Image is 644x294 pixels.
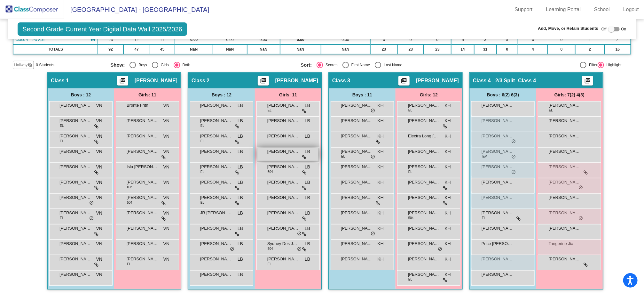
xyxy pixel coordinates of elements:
[27,62,33,68] mat-icon: visibility_off
[378,164,384,170] span: KH
[321,35,370,45] td: 0.00
[200,241,232,247] span: [PERSON_NAME] [PERSON_NAME]
[114,88,181,101] div: Girls: 11
[188,88,255,101] div: Boys : 12
[98,35,123,45] td: 23
[341,179,373,185] span: [PERSON_NAME]
[474,35,497,45] td: 3
[541,4,586,15] a: Learning Portal
[510,4,538,15] a: Support
[341,210,373,216] span: [PERSON_NAME]
[136,62,147,68] div: Boys
[445,210,451,216] span: KH
[127,148,159,155] span: [PERSON_NAME] [PERSON_NAME]
[267,194,299,201] span: [PERSON_NAME]
[192,78,209,84] span: Class 2
[163,118,169,124] span: VN
[378,133,384,140] span: KH
[341,148,373,155] span: [PERSON_NAME]
[123,35,150,45] td: 12
[482,133,514,139] span: [PERSON_NAME]
[549,225,581,232] span: [PERSON_NAME]
[515,78,536,84] span: - Class 4
[482,194,514,201] span: [PERSON_NAME]
[59,194,91,201] span: [PERSON_NAME]
[297,247,302,252] span: do_not_disturb_alt
[305,164,310,170] span: LB
[605,35,631,45] td: 2
[213,45,247,54] td: NaN
[371,108,375,113] span: do_not_disturb_alt
[482,271,514,278] span: [PERSON_NAME]
[474,45,497,54] td: 31
[119,78,126,86] mat-icon: picture_as_pdf
[341,133,373,139] span: [PERSON_NAME]
[200,271,232,278] span: [PERSON_NAME]
[127,102,159,109] span: Bronte Frith
[408,216,414,220] span: 504
[305,210,310,216] span: LB
[497,35,518,45] td: 0
[267,225,299,232] span: [PERSON_NAME]
[267,241,299,247] span: Sydney Des Jarlais
[110,62,296,68] mat-radio-group: Select an option
[238,164,243,170] span: LB
[398,45,424,54] td: 23
[578,185,583,190] span: do_not_disturb_alt
[378,194,384,201] span: KH
[408,118,440,124] span: [PERSON_NAME]
[323,62,337,68] div: Scores
[127,185,132,190] span: IEP
[378,179,384,186] span: KH
[200,118,232,124] span: [PERSON_NAME]
[381,62,402,68] div: Last Name
[451,35,474,45] td: 5
[96,256,102,263] span: VN
[408,133,440,139] span: Electra Long [PERSON_NAME]
[213,35,247,45] td: 0.00
[96,133,102,140] span: VN
[408,241,440,247] span: [PERSON_NAME]
[297,231,302,236] span: do_not_disturb_alt
[59,102,91,109] span: [PERSON_NAME]
[408,210,440,216] span: [PERSON_NAME]
[349,62,370,68] div: First Name
[200,210,232,216] span: JR [PERSON_NAME]
[445,241,451,247] span: KH
[255,88,321,101] div: Girls: 11
[238,102,243,109] span: LB
[549,148,581,155] span: [PERSON_NAME]
[267,148,299,155] span: [PERSON_NAME]
[482,118,514,124] span: [PERSON_NAME]
[445,164,451,170] span: KH
[267,256,299,262] span: [PERSON_NAME]
[13,35,98,45] td: No teacher - Class 4
[518,35,548,45] td: 0
[341,164,373,170] span: [PERSON_NAME]
[408,277,412,282] span: EL
[482,148,514,155] span: [PERSON_NAME]
[268,262,271,266] span: EL
[589,4,615,15] a: School
[96,225,102,232] span: VN
[451,45,474,54] td: 14
[305,179,310,186] span: LB
[59,210,91,216] span: [PERSON_NAME] [PERSON_NAME]
[424,45,451,54] td: 23
[127,133,159,139] span: [PERSON_NAME]
[378,256,384,263] span: KH
[305,118,310,124] span: LB
[497,45,518,54] td: 0
[378,210,384,216] span: KH
[305,225,310,232] span: LB
[280,35,321,45] td: 0.00
[301,62,312,68] span: Sort:
[536,88,603,101] div: Girls: 7(2) 4(3)
[175,35,213,45] td: 0.00
[601,26,607,32] span: Off
[59,179,91,185] span: [PERSON_NAME]
[238,225,243,232] span: LB
[548,45,575,54] td: 0
[200,123,204,128] span: EL
[482,179,514,185] span: [PERSON_NAME]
